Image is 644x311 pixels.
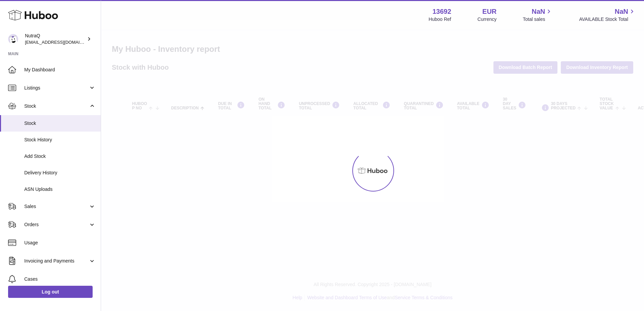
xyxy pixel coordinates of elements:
[579,7,636,23] a: NaN AVAILABLE Stock Total
[25,33,86,45] div: NutraQ
[24,153,96,160] span: Add Stock
[24,276,96,282] span: Cases
[523,7,553,23] a: NaN Total sales
[482,7,496,16] strong: EUR
[24,240,96,246] span: Usage
[24,221,89,228] span: Orders
[432,7,451,16] strong: 13692
[24,67,96,73] span: My Dashboard
[429,16,451,23] div: Huboo Ref
[24,137,96,143] span: Stock History
[532,7,545,16] span: NaN
[24,120,96,127] span: Stock
[523,16,553,23] span: Total sales
[24,85,89,91] span: Listings
[24,170,96,176] span: Delivery History
[8,286,93,298] a: Log out
[24,103,89,109] span: Stock
[24,186,96,193] span: ASN Uploads
[478,16,497,23] div: Currency
[579,16,636,23] span: AVAILABLE Stock Total
[25,39,99,45] span: [EMAIL_ADDRESS][DOMAIN_NAME]
[615,7,628,16] span: NaN
[24,203,89,210] span: Sales
[24,258,89,264] span: Invoicing and Payments
[8,34,18,44] img: log@nutraq.com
